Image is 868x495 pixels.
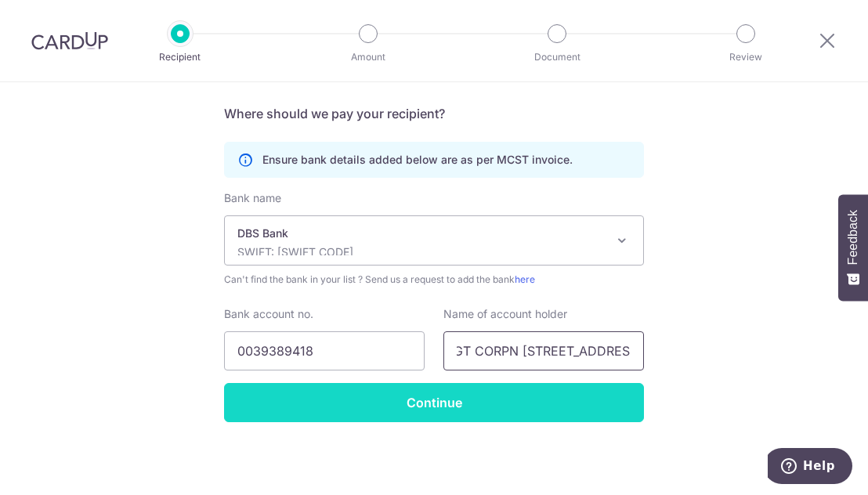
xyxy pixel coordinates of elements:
p: Ensure bank details added below are as per MCST invoice. [262,152,573,168]
h5: Where should we pay your recipient? [224,104,644,123]
p: DBS Bank [237,226,606,241]
input: Continue [224,383,644,422]
span: Can't find the bank in your list ? Send us a request to add the bank [224,272,644,287]
span: DBS Bank [225,216,643,265]
iframe: Opens a widget where you can find more information [768,448,852,487]
button: Feedback - Show survey [838,194,868,301]
p: Review [688,49,804,65]
label: Bank name [224,190,281,206]
p: SWIFT: [SWIFT_CODE] [237,244,606,260]
span: Feedback [846,210,860,265]
a: here [515,273,535,285]
img: CardUp [31,31,108,50]
p: Amount [310,49,426,65]
label: Bank account no. [224,306,313,322]
label: Name of account holder [443,306,567,322]
p: Recipient [122,49,238,65]
p: Document [499,49,615,65]
span: DBS Bank [224,215,644,266]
